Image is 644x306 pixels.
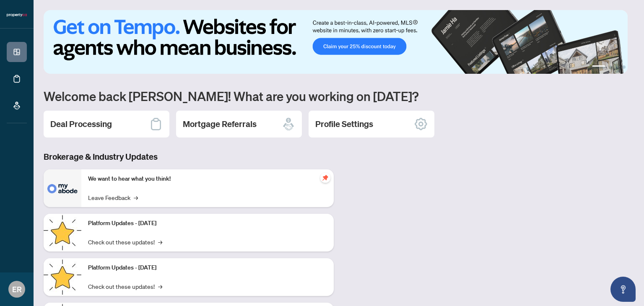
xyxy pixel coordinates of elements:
span: ER [12,283,22,295]
a: Check out these updates!→ [88,282,162,291]
img: logo [7,13,27,18]
button: 3 [615,65,619,69]
h3: Brokerage & Industry Updates [44,151,334,163]
span: → [134,193,138,202]
h2: Mortgage Referrals [183,118,257,130]
button: 2 [609,65,612,69]
img: Slide 0 [44,10,628,74]
h2: Deal Processing [50,118,112,130]
span: → [158,237,162,246]
a: Leave Feedback→ [88,193,138,202]
img: Platform Updates - July 21, 2025 [44,214,81,252]
h1: Welcome back [PERSON_NAME]! What are you working on [DATE]? [44,88,634,104]
p: Platform Updates - [DATE] [88,263,327,272]
button: 4 [622,65,626,69]
p: We want to hear what you think! [88,174,327,184]
a: Check out these updates!→ [88,237,162,246]
button: 1 [592,65,605,69]
span: pushpin [320,173,330,183]
img: We want to hear what you think! [44,169,81,207]
p: Platform Updates - [DATE] [88,219,327,228]
img: Platform Updates - July 8, 2025 [44,258,81,296]
h2: Profile Settings [315,118,373,130]
button: Open asap [610,277,636,302]
span: → [158,282,162,291]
